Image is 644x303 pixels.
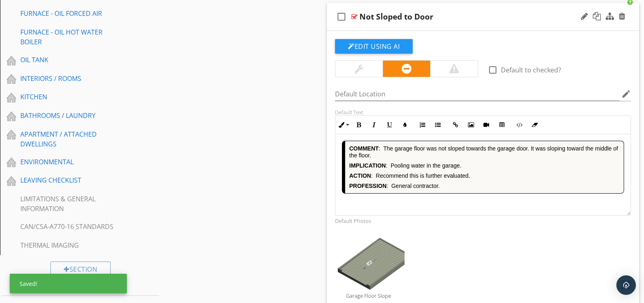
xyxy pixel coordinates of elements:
button: Unordered List [430,117,446,133]
strong: COMMENT [349,145,379,152]
button: Italic (⌘I) [366,117,382,133]
div: ENVIRONMENTAL [20,157,122,167]
strong: PROFESSION [349,183,387,189]
button: Insert Link (⌘K) [448,117,463,133]
button: Insert Video [479,117,494,133]
div: Section [50,262,111,276]
button: Ordered List [415,117,430,133]
div: LIMITATIONS & GENERAL INFORMATION [20,194,122,214]
div: CAN/CSA-A770-16 STANDARDS [20,222,122,231]
div: FURNACE - OIL HOT WATER BOILER [20,27,122,47]
div: Open Intercom Messenger [616,275,636,295]
div: KITCHEN [20,92,122,102]
div: OIL TANK [20,55,122,65]
div: INTERIORS / ROOMS [20,74,122,83]
strong: IMPLICATION [349,162,386,169]
p: Garage Floor Slope [332,292,405,299]
button: Insert Image (⌘P) [463,117,479,133]
button: Insert Table [494,117,509,133]
p: : Pooling water in the garage. [349,162,620,169]
p: : General contractor. [349,183,620,190]
div: Default Text [335,109,631,116]
i: edit [621,89,631,99]
button: Colors [397,117,413,133]
button: Bold (⌘B) [351,117,366,133]
label: Default to checked? [501,66,561,74]
i: check_box_outline_blank [335,7,348,26]
div: APARTMENT / ATTACHED DWELLINGS [20,129,122,149]
label: Default Photos [335,217,371,225]
button: Edit Using AI [335,39,413,54]
div: LEAVING CHECKLIST [20,175,122,185]
button: Clear Formatting [527,117,542,133]
p: : The garage floor was not sloped towards the garage door. It was sloping toward the middle of th... [349,145,620,159]
div: FURNACE - OIL FORCED AIR [20,9,122,18]
div: THERMAL IMAGING [20,240,122,250]
div: Not Sloped to Door [359,12,433,22]
div: BATHROOMS / LAUNDRY [20,111,122,120]
input: Default Location [335,87,620,101]
strong: ACTION [349,172,371,179]
button: Inline Style [335,117,351,133]
img: img_5002.jpeg [332,235,405,290]
p: : Recommend this is further evaluated. [349,172,620,179]
div: Saved! [10,274,127,293]
button: Underline (⌘U) [382,117,397,133]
